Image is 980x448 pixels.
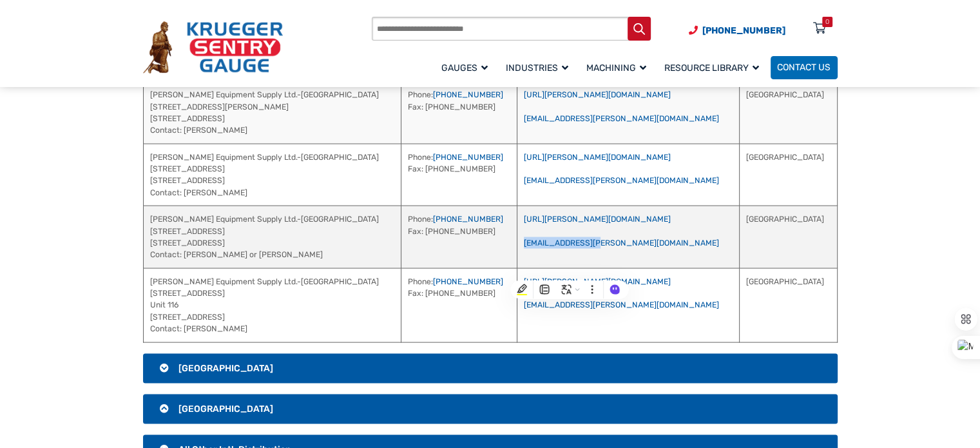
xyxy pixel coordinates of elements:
[664,63,759,73] span: Resource Library
[825,17,829,27] div: 0
[740,144,837,206] td: [GEOGRAPHIC_DATA]
[178,404,273,414] span: [GEOGRAPHIC_DATA]
[524,300,719,309] a: [EMAIL_ADDRESS][PERSON_NAME][DOMAIN_NAME]
[178,363,273,374] span: [GEOGRAPHIC_DATA]
[499,54,580,81] a: Industries
[777,63,831,73] span: Contact Us
[433,277,503,286] a: [PHONE_NUMBER]
[143,82,401,144] td: [PERSON_NAME] Equipment Supply Ltd.-[GEOGRAPHIC_DATA] [STREET_ADDRESS][PERSON_NAME] [STREET_ADDRE...
[401,144,517,206] td: Phone: Fax: [PHONE_NUMBER]
[524,114,719,123] a: [EMAIL_ADDRESS][PERSON_NAME][DOMAIN_NAME]
[143,268,401,342] td: [PERSON_NAME] Equipment Supply Ltd.-[GEOGRAPHIC_DATA] [STREET_ADDRESS] Unit 116 [STREET_ADDRESS] ...
[658,54,771,81] a: Resource Library
[433,90,503,99] a: [PHONE_NUMBER]
[435,54,499,81] a: Gauges
[524,90,671,99] a: [URL][PERSON_NAME][DOMAIN_NAME]
[580,54,658,81] a: Machining
[433,215,503,224] a: [PHONE_NUMBER]
[401,206,517,269] td: Phone: Fax: [PHONE_NUMBER]
[401,268,517,342] td: Phone: Fax: [PHONE_NUMBER]
[524,153,671,162] a: [URL][PERSON_NAME][DOMAIN_NAME]
[689,24,785,37] a: Phone Number (920) 434-8860
[441,63,488,73] span: Gauges
[524,239,719,248] a: [EMAIL_ADDRESS][PERSON_NAME][DOMAIN_NAME]
[401,82,517,144] td: Phone: Fax: [PHONE_NUMBER]
[524,176,719,185] a: [EMAIL_ADDRESS][PERSON_NAME][DOMAIN_NAME]
[586,63,646,73] span: Machining
[143,21,283,73] img: Krueger Sentry Gauge
[433,153,503,162] a: [PHONE_NUMBER]
[740,268,837,342] td: [GEOGRAPHIC_DATA]
[740,206,837,269] td: [GEOGRAPHIC_DATA]
[524,215,671,224] a: [URL][PERSON_NAME][DOMAIN_NAME]
[143,206,401,269] td: [PERSON_NAME] Equipment Supply Ltd.-[GEOGRAPHIC_DATA] [STREET_ADDRESS] [STREET_ADDRESS] Contact: ...
[702,25,785,36] span: [PHONE_NUMBER]
[143,144,401,206] td: [PERSON_NAME] Equipment Supply Ltd.-[GEOGRAPHIC_DATA] [STREET_ADDRESS] [STREET_ADDRESS] Contact: ...
[524,277,671,286] a: [URL][PERSON_NAME][DOMAIN_NAME]
[771,56,838,79] a: Contact Us
[740,82,837,144] td: [GEOGRAPHIC_DATA]
[506,63,568,73] span: Industries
